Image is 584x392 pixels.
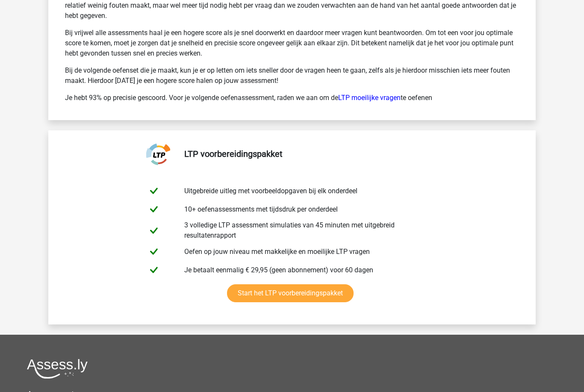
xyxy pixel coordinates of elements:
[65,28,519,59] p: Bij vrijwel alle assessments haal je een hogere score als je snel doorwerkt en daardoor meer vrag...
[65,93,519,103] p: Je hebt 93% op precisie gescoord. Voor je volgende oefenassessment, raden we aan om de te oefenen
[227,285,354,303] a: Start het LTP voorbereidingspakket
[338,94,401,102] a: LTP moeilijke vragen
[65,66,519,86] p: Bij de volgende oefenset die je maakt, kun je er op letten om iets sneller door de vragen heen te...
[27,359,88,379] img: Assessly logo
